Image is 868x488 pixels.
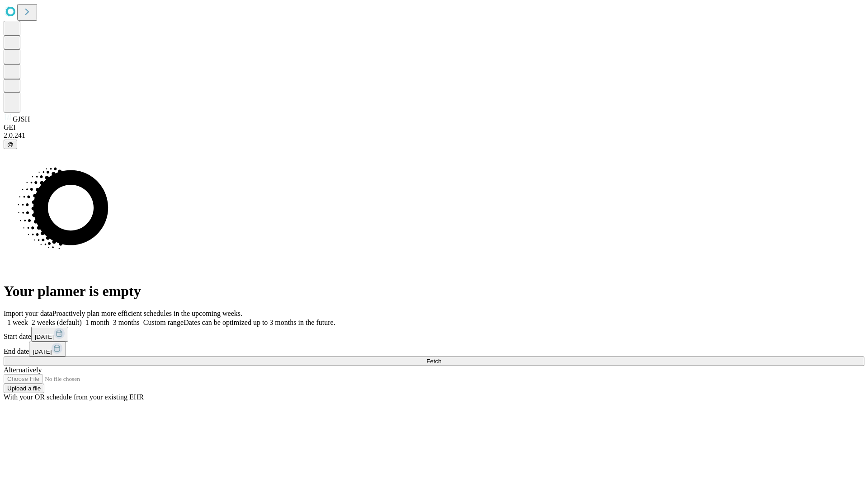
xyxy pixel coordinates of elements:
span: [DATE] [33,348,52,355]
span: [DATE] [35,333,54,340]
button: [DATE] [31,327,68,342]
span: GJSH [13,115,30,123]
button: @ [4,140,17,149]
span: Alternatively [4,366,42,374]
div: 2.0.241 [4,131,864,140]
button: Fetch [4,357,864,366]
div: Start date [4,327,864,342]
span: 3 months [113,319,140,326]
button: [DATE] [29,342,66,357]
span: 1 month [85,319,109,326]
span: Proactively plan more efficient schedules in the upcoming weeks. [52,310,242,317]
span: 2 weeks (default) [32,319,82,326]
span: 1 week [7,319,28,326]
button: Upload a file [4,384,44,393]
span: Dates can be optimized up to 3 months in the future. [184,319,335,326]
span: Import your data [4,310,52,317]
span: Fetch [426,358,441,365]
span: @ [7,141,14,148]
span: Custom range [143,319,184,326]
h1: Your planner is empty [4,283,864,300]
div: GEI [4,123,864,131]
div: End date [4,342,864,357]
span: With your OR schedule from your existing EHR [4,393,144,401]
